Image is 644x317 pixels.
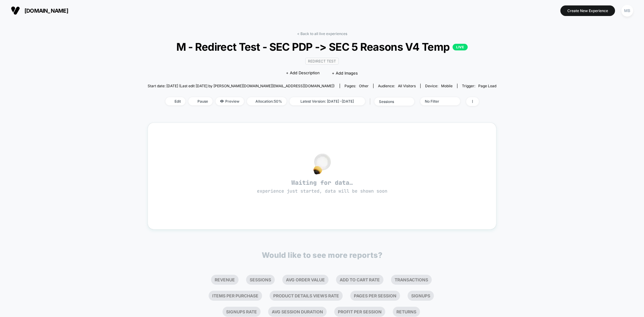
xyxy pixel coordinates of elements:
span: Edit [165,97,185,105]
img: Visually logo [11,6,20,15]
p: Would like to see more reports? [262,251,383,260]
li: Signups [408,291,434,301]
li: Items Per Purchase [209,291,262,301]
li: Profit Per Session [334,307,385,317]
span: + Add Images [332,71,358,75]
div: Trigger: [462,84,496,88]
li: Avg Order Value [282,275,328,285]
span: Page Load [478,84,496,88]
li: Avg Session Duration [268,307,327,317]
div: sessions [379,99,403,104]
button: Create New Experience [560,5,615,16]
span: M - Redirect Test - SEC PDP -> SEC 5 Reasons V4 Temp [165,40,479,53]
span: Pause [188,97,213,105]
li: Pages Per Session [350,291,400,301]
div: MB [621,5,633,17]
span: [DOMAIN_NAME] [24,8,68,14]
li: Sessions [246,275,275,285]
span: Waiting for data… [159,179,486,194]
li: Transactions [391,275,432,285]
span: other [359,84,369,88]
li: Add To Cart Rate [336,275,383,285]
span: Start date: [DATE] (Last edit [DATE] by [PERSON_NAME][DOMAIN_NAME][EMAIL_ADDRESS][DOMAIN_NAME]) [148,84,335,88]
span: mobile [441,84,453,88]
img: no_data [313,153,331,175]
li: Revenue [211,275,239,285]
div: Audience: [378,84,416,88]
span: All Visitors [398,84,416,88]
span: Device: [420,84,457,88]
p: LIVE [453,44,468,50]
span: Preview [216,97,244,105]
div: Pages: [344,84,369,88]
a: < Back to all live experiences [297,31,347,36]
button: [DOMAIN_NAME] [9,6,70,15]
span: experience just started, data will be shown soon [257,188,387,194]
span: Allocation: 50% [247,97,287,105]
li: Signups Rate [223,307,261,317]
div: No Filter [425,99,449,104]
span: Redirect Test [305,58,339,65]
button: MB [620,5,635,17]
span: | [368,97,374,106]
li: Returns [393,307,420,317]
span: + Add Description [286,70,320,76]
li: Product Details Views Rate [270,291,343,301]
span: Latest Version: [DATE] - [DATE] [290,97,365,105]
